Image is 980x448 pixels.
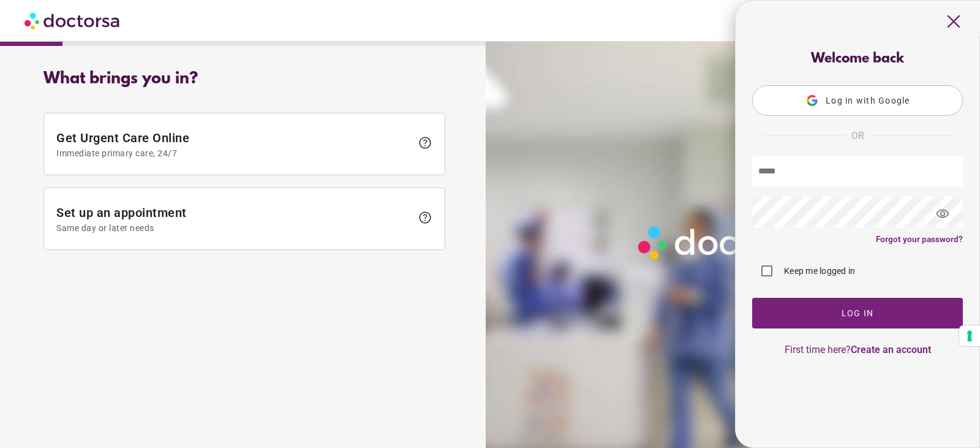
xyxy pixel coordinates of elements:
img: Doctorsa.com [24,7,121,34]
p: First time here? [752,344,963,355]
button: Log in with Google [752,85,963,116]
span: Log In [842,308,874,318]
button: Your consent preferences for tracking technologies [959,325,980,346]
span: close [942,10,965,33]
span: Log in with Google [826,96,910,105]
a: Create an account [851,344,931,355]
span: Immediate primary care, 24/7 [56,148,412,158]
div: What brings you in? [43,70,445,88]
span: Get Urgent Care Online [56,131,412,158]
span: visibility [926,197,959,230]
button: Log In [752,298,963,328]
span: Same day or later needs [56,223,412,233]
span: help [418,135,432,150]
a: Forgot your password? [876,234,963,244]
span: help [418,210,432,225]
img: Logo-Doctorsa-trans-White-partial-flat.png [633,221,829,264]
div: Welcome back [752,51,963,67]
span: Set up an appointment [56,205,412,233]
label: Keep me logged in [782,265,855,277]
span: OR [851,128,864,144]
